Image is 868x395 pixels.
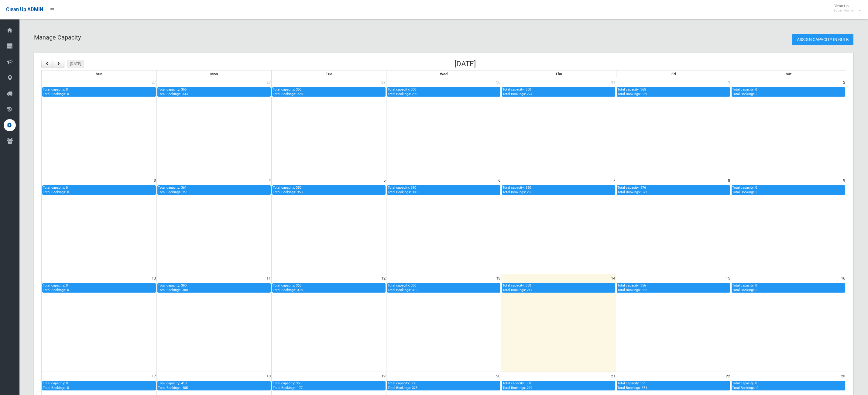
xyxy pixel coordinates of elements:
span: 13 [496,274,501,283]
span: 23 [840,372,846,380]
span: 15 [725,274,731,283]
span: Total capacity: 350 Total Bookings: 296 [388,88,417,96]
span: 20 [496,372,501,380]
span: Total capacity: 376 Total Bookings: 373 [617,186,647,194]
span: 14 [610,274,616,283]
button: [DATE] [67,60,84,68]
span: Total capacity: 0 Total Bookings: 0 [43,381,69,390]
span: 17 [151,372,156,380]
span: Total capacity: 350 Total Bookings: 310 [388,283,417,292]
span: Total capacity: 0 Total Bookings: 0 [732,88,758,96]
span: Total capacity: 0 Total Bookings: 0 [43,88,69,96]
span: 16 [840,274,846,283]
span: Mon [210,72,218,76]
span: Total capacity: 350 Total Bookings: 206 [503,186,532,194]
span: Fri [671,72,676,76]
small: Super Admin [833,8,854,13]
span: 2 [842,78,846,87]
span: Clean Up ADMIN [6,7,43,12]
span: Total capacity: 366 Total Bookings: 333 [158,88,188,96]
span: 21 [610,372,616,380]
span: 8 [727,176,731,185]
span: 18 [266,372,271,380]
span: 5 [383,176,386,185]
span: Total capacity: 0 Total Bookings: 0 [43,186,69,194]
span: Total capacity: 361 Total Bookings: 351 [158,186,188,194]
span: 31 [610,78,616,87]
span: Total capacity: 350 Total Bookings: 219 [503,381,532,390]
span: Total capacity: 350 Total Bookings: 353 [273,186,303,194]
span: Total capacity: 365 Total Bookings: 359 [617,88,647,96]
span: 11 [266,274,271,283]
span: Total capacity: 360 Total Bookings: 378 [273,283,303,292]
span: Total capacity: 351 Total Bookings: 351 [617,381,647,390]
a: Assign Capacity in Bulk [792,34,853,45]
span: Sat [786,72,791,76]
span: Total capacity: 350 Total Bookings: 228 [273,88,303,96]
span: 7 [612,176,616,185]
span: 9 [842,176,846,185]
span: Wed [440,72,448,76]
span: 19 [381,372,386,380]
span: 12 [381,274,386,283]
span: Clean Up [830,4,860,13]
span: Total capacity: 390 Total Bookings: 380 [158,283,188,292]
span: Total capacity: 350 Total Bookings: 323 [388,381,417,390]
span: Total capacity: 410 Total Bookings: 405 [158,381,188,390]
span: 10 [151,274,156,283]
span: Sun [96,72,102,76]
span: 29 [381,78,386,87]
span: Tue [326,72,332,76]
span: Manage Capacity [34,34,81,41]
span: Total capacity: 350 Total Bookings: 247 [503,283,532,292]
span: 28 [266,78,271,87]
span: 27 [151,78,156,87]
span: 1 [727,78,731,87]
span: 4 [268,176,271,185]
span: Total capacity: 0 Total Bookings: 0 [732,283,758,292]
span: Total capacity: 350 Total Bookings: 300 [388,186,417,194]
span: 22 [725,372,731,380]
span: 6 [498,176,501,185]
span: Total capacity: 0 Total Bookings: 0 [732,186,758,194]
span: 3 [153,176,156,185]
span: Total capacity: 356 Total Bookings: 355 [617,283,647,292]
span: Thu [555,72,562,76]
span: Total capacity: 350 Total Bookings: 177 [273,381,303,390]
span: Total capacity: 0 Total Bookings: 0 [732,381,758,390]
h2: [DATE] [455,60,476,68]
span: 30 [496,78,501,87]
span: Total capacity: 0 Total Bookings: 0 [43,283,69,292]
span: Total capacity: 350 Total Bookings: 224 [503,88,532,96]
